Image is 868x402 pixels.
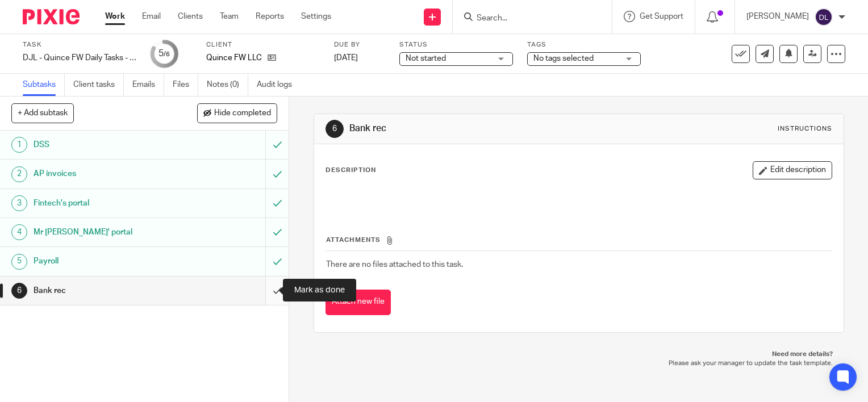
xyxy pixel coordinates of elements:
[334,40,385,49] label: Due by
[11,166,27,182] div: 2
[34,253,181,270] h1: Payroll
[334,54,358,62] span: [DATE]
[34,224,181,241] h1: Mr [PERSON_NAME]' portal
[753,161,832,179] button: Edit description
[23,40,136,49] label: Task
[214,109,271,118] span: Hide completed
[23,52,136,64] div: DJL - Quince FW Daily Tasks - [DATE]
[325,290,391,315] button: Attach new file
[778,124,832,133] div: Instructions
[11,103,74,123] button: + Add subtask
[164,51,170,57] small: /6
[11,224,27,240] div: 4
[301,11,331,22] a: Settings
[105,11,125,22] a: Work
[326,261,463,269] span: There are no files attached to this task.
[23,52,136,64] div: DJL - Quince FW Daily Tasks - Wednesday
[399,40,513,49] label: Status
[11,254,27,270] div: 5
[325,359,833,368] p: Please ask your manager to update the task template.
[34,195,181,212] h1: Fintech's portal
[349,123,603,135] h1: Bank rec
[527,40,641,49] label: Tags
[406,55,446,62] span: Not started
[325,120,344,138] div: 6
[197,103,277,123] button: Hide completed
[640,12,683,20] span: Get Support
[256,11,284,22] a: Reports
[326,237,381,243] span: Attachments
[34,282,181,299] h1: Bank rec
[11,283,27,299] div: 6
[73,74,124,96] a: Client tasks
[23,9,80,24] img: Pixie
[220,11,239,22] a: Team
[11,195,27,211] div: 3
[34,136,181,153] h1: DSS
[158,47,170,60] div: 5
[475,14,578,24] input: Search
[23,74,65,96] a: Subtasks
[178,11,203,22] a: Clients
[257,74,301,96] a: Audit logs
[11,137,27,153] div: 1
[173,74,198,96] a: Files
[206,40,320,49] label: Client
[815,8,833,26] img: svg%3E
[206,52,262,64] p: Quince FW LLC
[34,165,181,182] h1: AP invoices
[132,74,164,96] a: Emails
[746,11,809,22] p: [PERSON_NAME]
[325,166,376,175] p: Description
[325,350,833,359] p: Need more details?
[142,11,161,22] a: Email
[207,74,248,96] a: Notes (0)
[533,55,594,62] span: No tags selected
